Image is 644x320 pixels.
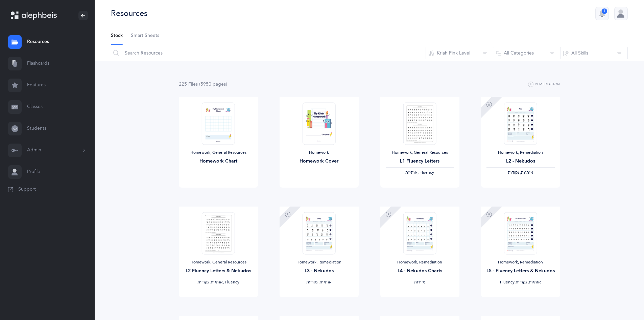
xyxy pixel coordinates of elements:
div: Homework, Remediation [386,260,454,265]
div: Homework, General Resources [184,150,253,155]
div: L2 - Nekudos [486,158,555,165]
div: Homework Chart [184,158,253,165]
img: Homework-Cover-EN_thumbnail_1597602968.png [302,102,335,145]
iframe: Drift Widget Chat Controller [610,286,636,312]
div: Homework, Remediation [285,260,353,265]
img: RemediationHomework-L3-Nekudos-K_EN_thumbnail_1724337474.png [302,212,335,254]
img: FluencyProgram-SpeedReading-L1_thumbnail_1736302830.png [403,102,436,145]
div: Homework Cover [285,158,353,165]
div: L5 - Fluency Letters & Nekudos [486,268,555,275]
img: My_Homework_Chart_1_thumbnail_1716209946.png [201,102,235,145]
img: RemediationHomework-L2-Nekudos-K_EN_thumbnail_1724296785.png [504,102,537,145]
img: RemediationHomework-L5-Fluency_EN_thumbnail_1724336525.png [504,212,537,254]
div: L1 Fluency Letters [386,158,454,165]
button: 1 [595,7,609,20]
img: FluencyProgram-SpeedReading-L2_thumbnail_1736302935.png [201,212,235,254]
span: s [196,82,198,87]
div: , Fluency [184,280,253,285]
div: Homework, Remediation [486,260,555,265]
div: Homework [285,150,353,155]
img: RemediationHomework-L4_Nekudos_K_EN_thumbnail_1724298118.png [403,212,436,254]
div: , Fluency [386,170,454,175]
button: Remediation [528,81,560,89]
span: Smart Sheets [131,33,159,39]
div: L2 Fluency Letters & Nekudos [184,268,253,275]
div: 1 [602,8,607,14]
div: Resources [111,8,147,19]
span: ‫אותיות, נקודות‬ [197,280,223,284]
span: s [224,82,226,87]
span: ‫נקודות‬ [414,280,425,284]
div: Homework, General Resources [184,260,253,265]
span: Fluency, [500,280,516,284]
button: Kriah Pink Level [426,45,493,61]
span: Support [18,186,36,193]
div: Homework, Remediation [486,150,555,155]
div: L4 - Nekudos Charts [386,268,454,275]
button: All Skills [560,45,628,61]
span: ‫אותיות, נקודות‬ [508,170,533,175]
button: All Categories [493,45,560,61]
span: ‫אותיות, נקודות‬ [306,280,332,284]
span: 225 File [179,82,198,87]
div: L3 - Nekudos [285,268,353,275]
span: ‫אותיות, נקודות‬ [516,280,541,284]
div: Homework, General Resources [386,150,454,155]
input: Search Resources [111,45,426,61]
span: ‫אותיות‬ [405,170,418,175]
span: (5950 page ) [199,82,227,87]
